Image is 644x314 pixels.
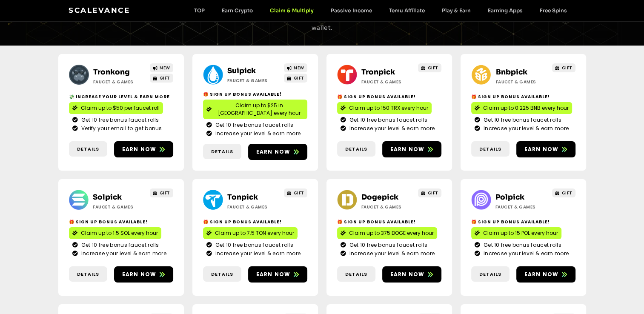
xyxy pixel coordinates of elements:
h2: 🎁 Sign Up Bonus Available! [337,94,441,100]
a: GIFT [284,74,307,83]
a: Tronkong [93,68,130,77]
h2: 💸 Increase your level & earn more [69,94,173,100]
span: Earn now [524,146,559,153]
span: Increase your level & earn more [347,250,435,257]
a: GIFT [418,63,441,72]
a: Bnbpick [495,68,527,77]
a: Earn now [114,266,173,283]
span: Verify your email to get bonus [79,125,162,132]
span: Increase your level & earn more [347,125,435,132]
span: Details [479,146,501,153]
span: Get 10 free bonus faucet rolls [347,116,427,124]
a: GIFT [284,188,307,197]
span: Details [479,271,501,278]
span: Details [77,146,99,153]
a: Claim up to 150 TRX every hour [337,102,432,114]
a: GIFT [552,188,575,197]
span: Increase your level & earn more [481,250,569,257]
span: Details [211,148,233,155]
a: Claim up to 0.225 BNB every hour [471,102,572,114]
h2: Faucet & Games [227,77,280,84]
a: Claim up to 15 POL every hour [471,227,561,239]
h2: Faucet & Games [495,204,549,210]
span: GIFT [294,75,304,81]
span: Details [211,271,233,278]
a: Play & Earn [433,7,479,14]
span: GIFT [428,190,438,196]
a: Earn now [248,144,307,160]
h2: 🎁 Sign Up Bonus Available! [471,219,575,225]
a: Details [69,266,107,282]
span: Earn now [256,271,291,278]
a: Temu Affiliate [380,7,433,14]
h2: Faucet & Games [93,204,146,210]
span: Claim up to 0.225 BNB every hour [483,104,569,112]
a: NEW [150,63,173,72]
span: Get 10 free bonus faucet rolls [79,116,159,124]
a: Earn now [516,266,575,283]
a: Suipick [227,66,256,75]
span: Claim up to 375 DOGE every hour [349,229,434,237]
a: Details [471,266,509,282]
span: Earn now [390,146,425,153]
span: Details [345,271,367,278]
h2: Faucet & Games [495,79,549,85]
span: Claim up to 150 TRX every hour [349,104,428,112]
span: GIFT [562,190,572,196]
h2: 🎁 Sign Up Bonus Available! [337,219,441,225]
a: Claim up to $50 per faucet roll [69,102,163,114]
a: Earn Crypto [213,7,261,14]
a: Dogepick [361,193,398,202]
a: Solpick [93,193,122,202]
a: Earn now [248,266,307,283]
h2: 🎁 Sign Up Bonus Available! [203,91,307,97]
span: Increase your level & earn more [213,250,301,257]
a: Earn now [114,141,173,157]
nav: Menu [186,7,575,14]
h2: Faucet & Games [361,79,415,85]
a: Earning Apps [479,7,531,14]
span: Get 10 free bonus faucet rolls [79,241,159,249]
span: GIFT [428,65,438,71]
h2: Faucet & Games [227,204,280,210]
a: Details [203,266,241,282]
a: GIFT [418,188,441,197]
a: TOP [186,7,213,14]
span: GIFT [294,190,304,196]
span: GIFT [160,190,170,196]
span: Increase your level & earn more [79,250,166,257]
span: Earn now [122,271,157,278]
a: GIFT [150,74,173,83]
a: Details [337,266,375,282]
span: Claim up to 7.5 TON every hour [215,229,294,237]
a: Scalevance [69,6,130,14]
a: Polpick [495,193,524,202]
span: Claim up to $25 in [GEOGRAPHIC_DATA] every hour [215,102,304,117]
a: Details [69,141,107,157]
a: Claim up to 375 DOGE every hour [337,227,437,239]
a: Claim up to 1.5 SOL every hour [69,227,161,239]
a: Claim & Multiply [261,7,322,14]
a: Earn now [516,141,575,157]
span: Earn now [524,271,559,278]
a: Details [203,144,241,160]
a: Details [337,141,375,157]
span: Get 10 free bonus faucet rolls [213,121,293,129]
span: Get 10 free bonus faucet rolls [347,241,427,249]
span: Claim up to 1.5 SOL every hour [81,229,158,237]
span: Get 10 free bonus faucet rolls [213,241,293,249]
span: NEW [160,65,170,71]
span: GIFT [160,75,170,81]
span: Details [345,146,367,153]
a: Free Spins [531,7,575,14]
h2: Faucet & Games [93,79,146,85]
span: Details [77,271,99,278]
h2: Faucet & Games [361,204,415,210]
a: Earn now [382,266,441,283]
span: Get 10 free bonus faucet rolls [481,241,561,249]
span: Get 10 free bonus faucet rolls [481,116,561,124]
span: NEW [294,65,304,71]
a: Tronpick [361,68,395,77]
a: GIFT [552,63,575,72]
a: Details [471,141,509,157]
